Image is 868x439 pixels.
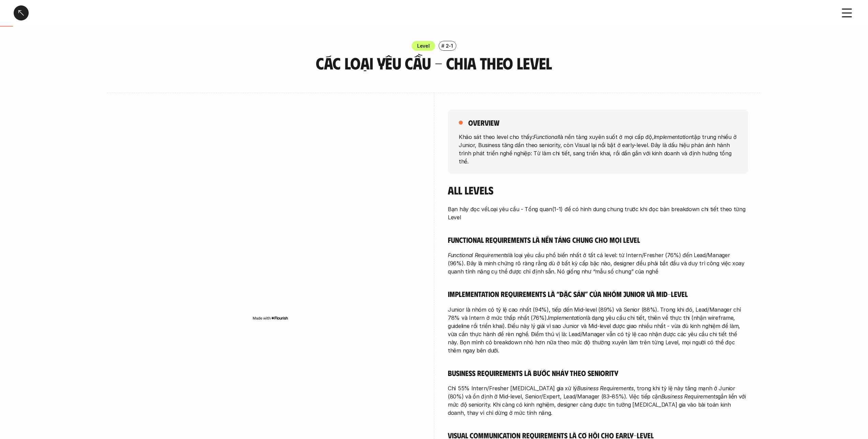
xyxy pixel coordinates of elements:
h5: Functional Requirements là nền tảng chung cho mọi level [448,235,748,245]
em: Implementation [548,314,586,321]
img: Made with Flourish [252,315,288,321]
h5: overview [468,118,499,127]
h5: Business Requirements là bước nhảy theo seniority [448,368,748,378]
p: 2-1 [446,42,453,49]
em: Business Requirements [577,385,634,392]
a: Loại yêu cầu - Tổng quan [487,206,552,213]
p: Junior là nhóm có tỷ lệ cao nhất (94%), tiếp đến Mid-level (89%) và Senior (88%). Trong khi đó, L... [448,305,748,355]
h3: Các loại yêu cầu - Chia theo level [289,54,579,72]
h6: # [441,43,444,48]
iframe: Interactive or visual content [120,110,421,314]
p: là loại yêu cầu phổ biến nhất ở tất cả level: từ Intern/Fresher (76%) đến Lead/Manager (96%). Đây... [448,251,748,276]
em: Functional [533,133,559,140]
em: Business Requirements [661,393,718,400]
p: Bạn hãy đọc về (1-1) để có hình dung chung trước khi đọc bản breakdown chi tiết theo từng Level [448,205,748,221]
h5: Implementation Requirements là “đặc sản” của nhóm Junior và Mid-level [448,289,748,299]
p: Khảo sát theo level cho thấy: là nền tảng xuyên suốt ở mọi cấp độ, tập trung nhiều ở Junior, Busi... [459,132,737,165]
p: Chỉ 55% Intern/Fresher [MEDICAL_DATA] gia xử lý , trong khi tỷ lệ này tăng mạnh ở Junior (80%) và... [448,384,748,417]
em: Implementation [654,133,692,140]
em: Functional Requirements [448,252,508,258]
h4: All levels [448,184,748,197]
p: Level [417,42,430,49]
